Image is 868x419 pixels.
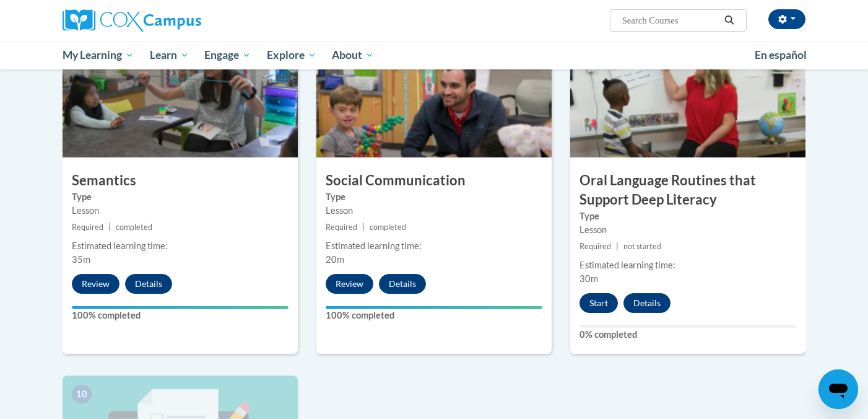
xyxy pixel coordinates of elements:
span: My Learning [63,48,134,63]
button: Details [125,274,172,294]
div: Your progress [72,306,289,309]
label: 0% completed [579,328,796,342]
span: About [332,48,374,63]
span: Required [72,223,103,232]
div: Lesson [579,223,796,237]
label: 100% completed [72,309,289,322]
a: My Learning [54,41,142,69]
button: Details [623,293,671,313]
div: Main menu [44,41,824,69]
span: Engage [204,48,251,63]
a: Engage [196,41,259,69]
span: completed [116,223,152,232]
label: Type [72,190,289,204]
img: Cox Campus [63,9,201,32]
button: Start [579,293,618,313]
span: En español [755,48,807,61]
label: Type [579,209,796,223]
a: Explore [259,41,324,69]
label: 100% completed [326,309,542,322]
button: Review [72,274,119,294]
div: Lesson [72,204,289,218]
span: not started [623,242,661,251]
label: Type [326,190,542,204]
input: Search Courses [621,13,720,28]
div: Estimated learning time: [579,258,796,272]
a: Cox Campus [63,9,298,32]
span: | [108,223,111,232]
img: Course Image [63,33,298,157]
h3: Semantics [63,171,298,190]
h3: Social Communication [316,171,552,190]
div: Estimated learning time: [326,239,542,253]
span: | [616,242,618,251]
span: 30m [579,273,598,284]
iframe: Button to launch messaging window [818,369,858,409]
button: Search [720,13,739,28]
span: 20m [326,254,344,265]
div: Lesson [326,204,542,218]
button: Details [379,274,426,294]
span: 10 [72,385,92,404]
span: Explore [267,48,316,63]
div: Your progress [326,306,542,309]
span: | [362,223,365,232]
span: Learn [150,48,189,63]
span: Required [326,223,357,232]
a: En español [747,42,815,68]
img: Course Image [570,33,805,157]
img: Course Image [316,33,552,157]
a: About [324,41,383,69]
a: Learn [142,41,197,69]
button: Account Settings [768,9,805,29]
button: Review [326,274,373,294]
span: 35m [72,254,90,265]
div: Estimated learning time: [72,239,289,253]
h3: Oral Language Routines that Support Deep Literacy [570,171,805,209]
span: Required [579,242,611,251]
span: completed [370,223,406,232]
